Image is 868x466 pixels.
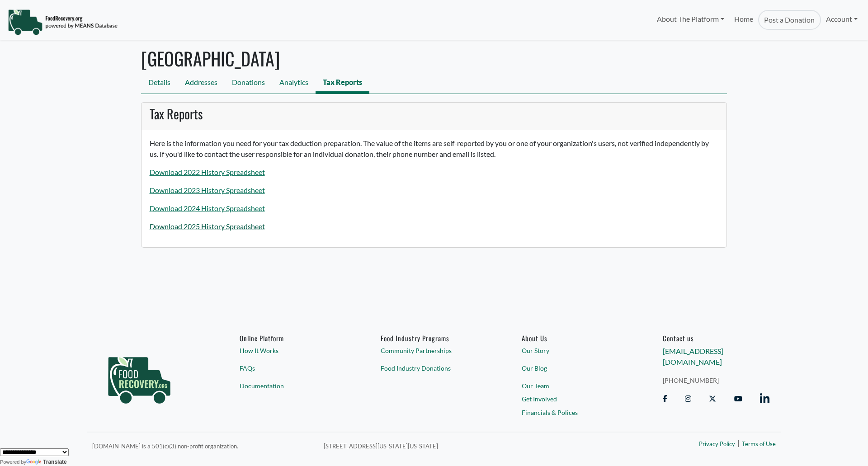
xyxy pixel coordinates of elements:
[150,138,719,160] p: Here is the information you need for your tax deduction preparation. The value of the items are s...
[742,440,776,449] a: Terms of Use
[150,106,719,122] h3: Tax Reports
[150,186,265,194] a: Download 2023 History Spreadsheet
[240,334,346,342] h6: Online Platform
[150,168,265,176] a: Download 2022 History Spreadsheet
[240,346,346,356] a: How It Works
[324,440,602,451] p: [STREET_ADDRESS][US_STATE][US_STATE]
[699,440,735,449] a: Privacy Policy
[26,459,43,466] img: Google Translate
[92,440,313,451] p: [DOMAIN_NAME] is a 501(c)(3) non-profit organization.
[381,346,487,356] a: Community Partnerships
[522,346,628,356] a: Our Story
[240,363,346,373] a: FAQs
[141,47,727,69] h1: [GEOGRAPHIC_DATA]
[381,363,487,373] a: Food Industry Donations
[663,334,769,342] h6: Contact us
[240,381,346,391] a: Documentation
[381,334,487,342] h6: Food Industry Programs
[272,73,316,94] a: Analytics
[651,10,729,28] a: About The Platform
[737,438,740,449] span: |
[99,334,180,420] img: food_recovery_green_logo-76242d7a27de7ed26b67be613a865d9c9037ba317089b267e0515145e5e51427.png
[821,10,863,28] a: Account
[522,395,628,404] a: Get Involved
[178,73,225,94] a: Addresses
[663,347,723,367] a: [EMAIL_ADDRESS][DOMAIN_NAME]
[522,334,628,342] a: About Us
[729,10,758,30] a: Home
[663,376,769,385] a: [PHONE_NUMBER]
[150,222,265,231] a: Download 2025 History Spreadsheet
[316,73,369,94] a: Tax Reports
[522,381,628,391] a: Our Team
[522,363,628,373] a: Our Blog
[225,73,272,94] a: Donations
[26,459,67,465] a: Translate
[758,10,821,30] a: Post a Donation
[522,408,628,417] a: Financials & Polices
[141,73,178,94] a: Details
[150,204,265,212] a: Download 2024 History Spreadsheet
[8,9,118,36] img: NavigationLogo_FoodRecovery-91c16205cd0af1ed486a0f1a7774a6544ea792ac00100771e7dd3ec7c0e58e41.png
